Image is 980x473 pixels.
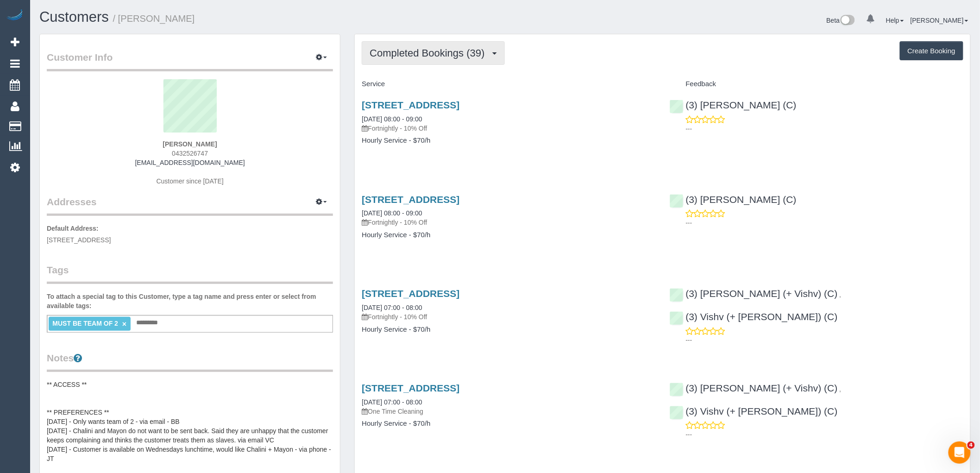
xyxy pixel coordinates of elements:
small: / [PERSON_NAME] [113,13,195,24]
a: Customers [39,9,109,25]
h4: Hourly Service - $70/h [362,326,655,334]
a: [DATE] 08:00 - 09:00 [362,209,422,217]
a: [DATE] 07:00 - 08:00 [362,398,422,406]
label: Default Address: [47,224,99,233]
p: --- [686,430,963,439]
span: Completed Bookings (39) [370,47,489,59]
a: [STREET_ADDRESS] [362,288,459,299]
p: Fortnightly - 10% Off [362,124,655,133]
h4: Feedback [670,80,963,88]
a: (3) [PERSON_NAME] (+ Vishv) (C) [670,288,838,299]
button: Completed Bookings (39) [362,41,504,65]
span: MUST BE TEAM OF 2 [52,320,118,327]
h4: Hourly Service - $70/h [362,420,655,428]
a: [STREET_ADDRESS] [362,383,459,393]
a: [STREET_ADDRESS] [362,100,459,110]
span: Customer since [DATE] [157,177,224,185]
p: --- [686,218,963,227]
a: × [122,320,126,328]
span: [STREET_ADDRESS] [47,236,111,244]
a: (3) [PERSON_NAME] (C) [670,194,797,205]
strong: [PERSON_NAME] [163,140,217,148]
p: Fortnightly - 10% Off [362,312,655,322]
span: 4 [967,441,975,449]
h4: Hourly Service - $70/h [362,231,655,239]
a: [DATE] 08:00 - 09:00 [362,115,422,123]
a: [STREET_ADDRESS] [362,194,459,205]
a: (3) [PERSON_NAME] (+ Vishv) (C) [670,383,838,393]
h4: Service [362,80,655,88]
p: --- [686,335,963,345]
a: (3) [PERSON_NAME] (C) [670,100,797,110]
a: (3) Vishv (+ [PERSON_NAME]) (C) [670,311,838,322]
h4: Hourly Service - $70/h [362,137,655,145]
legend: Notes [47,351,333,372]
a: [EMAIL_ADDRESS][DOMAIN_NAME] [135,159,245,166]
label: To attach a special tag to this Customer, type a tag name and press enter or select from availabl... [47,292,333,310]
a: [DATE] 07:00 - 08:00 [362,304,422,311]
iframe: Intercom live chat [949,441,971,464]
span: , [840,385,842,393]
a: [PERSON_NAME] [911,17,968,24]
p: Fortnightly - 10% Off [362,218,655,227]
legend: Tags [47,263,333,284]
img: New interface [840,15,855,27]
p: One Time Cleaning [362,407,655,416]
span: , [840,291,842,298]
a: Beta [827,17,855,24]
p: --- [686,124,963,133]
a: Help [886,17,904,24]
span: 0432526747 [172,150,208,157]
legend: Customer Info [47,50,333,71]
button: Create Booking [900,41,963,61]
img: Automaid Logo [6,9,24,22]
a: (3) Vishv (+ [PERSON_NAME]) (C) [670,406,838,416]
